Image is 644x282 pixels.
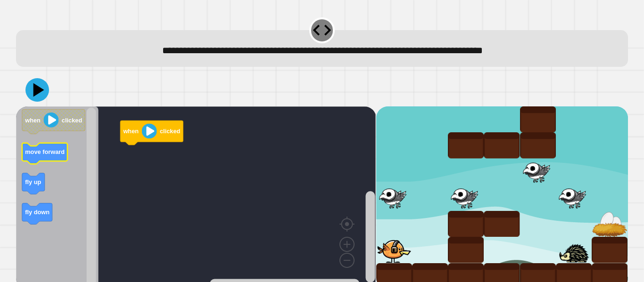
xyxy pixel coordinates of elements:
text: move forward [25,148,65,155]
text: clicked [160,128,180,135]
text: clicked [62,117,82,124]
text: when [25,117,41,124]
text: fly up [25,178,41,185]
text: when [123,128,139,135]
text: fly down [25,209,50,216]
